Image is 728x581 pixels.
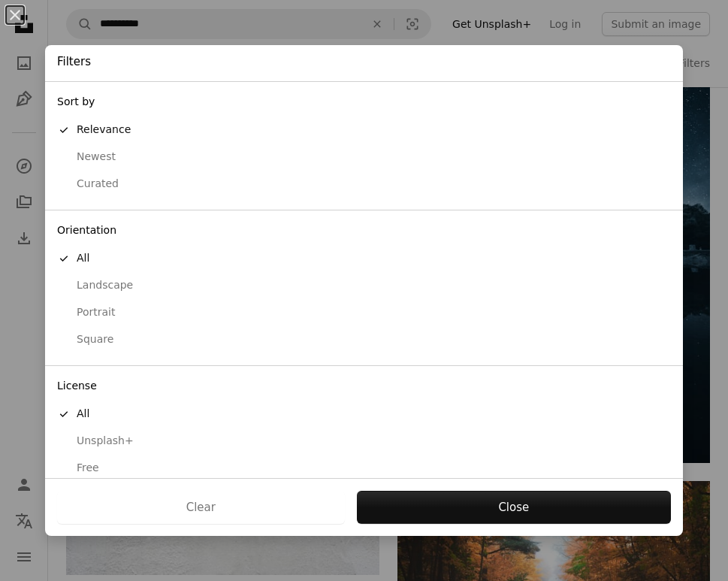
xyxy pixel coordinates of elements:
button: Unsplash+ [45,428,683,455]
button: Portrait [45,299,683,326]
div: Landscape [57,278,671,293]
div: Portrait [57,305,671,320]
button: Newest [45,144,683,171]
div: License [45,372,683,401]
button: All [45,245,683,272]
h4: Filters [57,54,91,70]
button: Curated [45,171,683,198]
button: Close [357,491,671,524]
button: Clear [57,491,345,524]
button: Square [45,326,683,353]
div: Curated [57,177,671,192]
div: Free [57,461,671,476]
div: Sort by [45,88,683,117]
div: Unsplash+ [57,434,671,449]
div: All [57,251,671,266]
div: Newest [57,150,671,165]
div: All [57,407,671,422]
div: Relevance [57,123,671,138]
button: All [45,401,683,428]
div: Square [57,332,671,347]
button: Relevance [45,117,683,144]
div: Orientation [45,216,683,245]
button: Free [45,455,683,482]
button: Landscape [45,272,683,299]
